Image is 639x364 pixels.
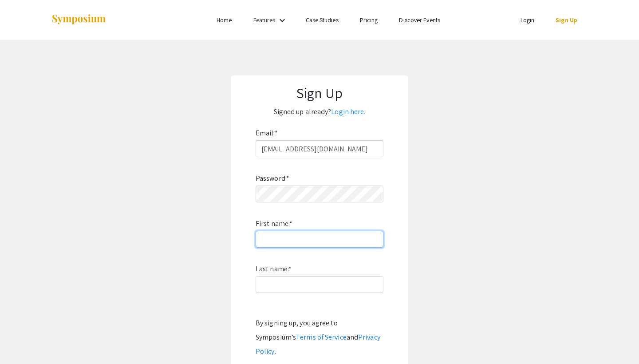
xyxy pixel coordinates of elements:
[217,16,232,24] a: Home
[306,16,339,24] a: Case Studies
[240,84,399,101] h1: Sign Up
[256,126,278,140] label: Email:
[256,332,380,356] a: Privacy Policy
[556,16,577,24] a: Sign Up
[296,332,347,342] a: Terms of Service
[256,217,292,231] label: First name:
[253,16,276,24] a: Features
[51,14,106,26] img: Symposium by ForagerOne
[360,16,378,24] a: Pricing
[399,16,440,24] a: Discover Events
[331,107,365,116] a: Login here.
[256,262,292,276] label: Last name:
[7,324,38,357] iframe: Chat
[277,15,288,26] mat-icon: Expand Features list
[256,316,383,359] div: By signing up, you agree to Symposium’s and .
[240,105,399,119] p: Signed up already?
[256,171,289,186] label: Password:
[521,16,535,24] a: Login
